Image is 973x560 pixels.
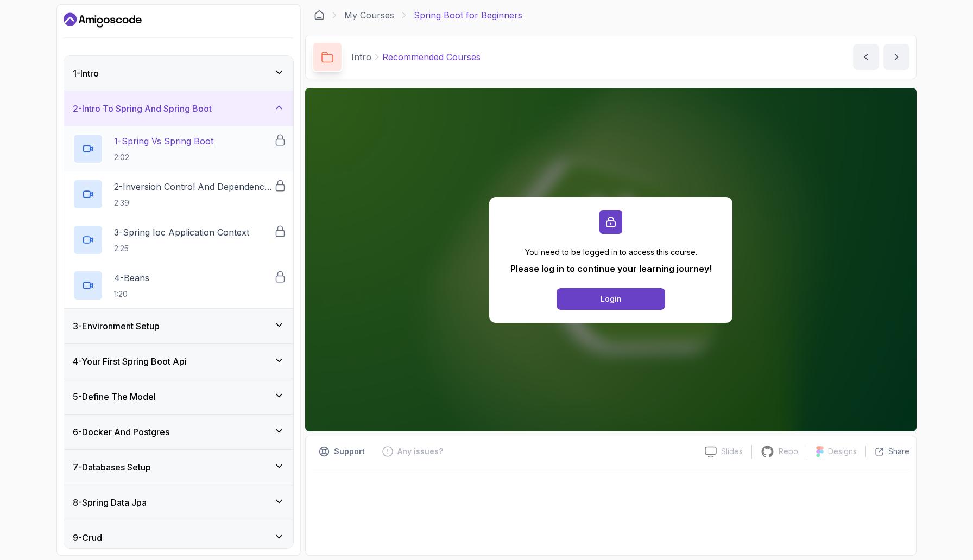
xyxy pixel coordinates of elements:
[865,446,909,457] button: Share
[73,225,285,255] button: 3-Spring Ioc Application Context2:25
[114,243,249,254] p: 2:25
[73,179,285,209] button: 2-Inversion Control And Dependency Injection2:39
[64,520,293,555] button: 9-Crud
[114,226,249,239] p: 3 - Spring Ioc Application Context
[64,450,293,485] button: 7-Databases Setup
[73,133,285,164] button: 1-Spring Vs Spring Boot2:02
[312,443,371,460] button: Support button
[779,446,798,457] p: Repo
[114,198,274,208] p: 2:39
[64,344,293,379] button: 4-Your First Spring Boot Api
[510,247,712,258] p: You need to be logged in to access this course.
[73,355,187,368] h3: 4 - Your First Spring Boot Api
[73,425,169,438] h3: 6 - Docker And Postgres
[64,379,293,414] button: 5-Define The Model
[351,50,371,63] p: Intro
[601,294,622,304] div: Login
[334,446,365,457] p: Support
[114,289,149,300] p: 1:20
[721,446,743,457] p: Slides
[73,320,160,333] h3: 3 - Environment Setup
[64,56,293,91] button: 1-Intro
[73,531,102,544] h3: 9 - Crud
[73,67,99,80] h3: 1 - Intro
[64,309,293,343] button: 3-Environment Setup
[64,91,293,126] button: 2-Intro To Spring And Spring Boot
[828,446,857,457] p: Designs
[114,180,274,193] p: 2 - Inversion Control And Dependency Injection
[510,262,712,275] p: Please log in to continue your learning journey!
[314,10,325,21] a: Dashboard
[64,11,142,29] a: Dashboard
[73,496,147,509] h3: 8 - Spring Data Jpa
[73,390,156,403] h3: 5 - Define The Model
[73,461,151,474] h3: 7 - Databases Setup
[114,271,149,284] p: 4 - Beans
[73,102,212,115] h3: 2 - Intro To Spring And Spring Boot
[64,415,293,449] button: 6-Docker And Postgres
[397,446,443,457] p: Any issues?
[414,9,522,22] p: Spring Boot for Beginners
[73,270,285,301] button: 4-Beans1:20
[114,152,213,163] p: 2:02
[853,44,879,70] button: previous content
[64,485,293,520] button: 8-Spring Data Jpa
[344,9,394,22] a: My Courses
[114,135,213,148] p: 1 - Spring Vs Spring Boot
[888,446,909,457] p: Share
[557,288,665,310] button: Login
[382,50,481,63] p: Recommended Courses
[883,44,909,70] button: next content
